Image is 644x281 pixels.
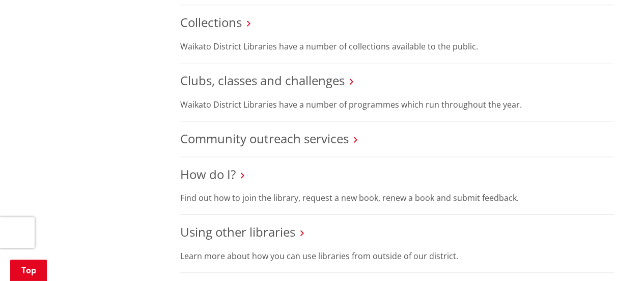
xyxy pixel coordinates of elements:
[180,40,614,53] p: Waikato District Libraries have a number of collections available to the public.
[180,223,295,240] a: Using other libraries
[180,14,242,31] a: Collections
[180,192,614,204] p: Find out how to join the library, request a new book, renew a book and submit feedback.
[180,98,614,111] p: Waikato District Libraries have a number of programmes which run throughout the year.
[180,130,349,147] a: Community outreach services
[180,72,345,89] a: Clubs, classes and challenges
[180,166,236,183] a: How do I?
[180,250,614,262] p: Learn more about how you can use libraries from outside of our district.
[10,260,47,281] a: Top
[597,238,634,275] iframe: Messenger Launcher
